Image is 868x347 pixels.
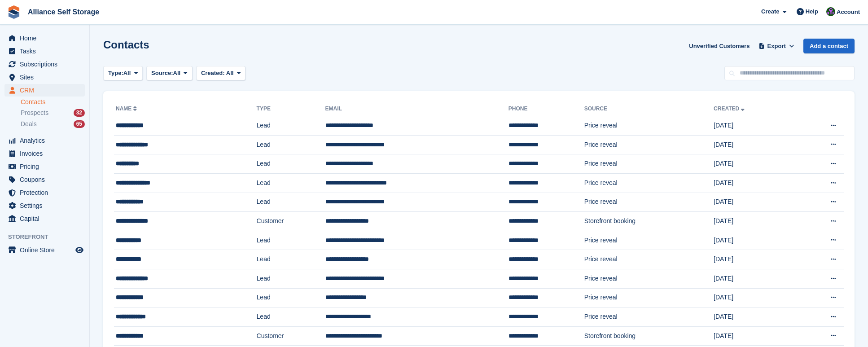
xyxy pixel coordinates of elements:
[20,199,74,212] span: Settings
[24,4,103,19] a: Alliance Self Storage
[584,154,714,174] td: Price reveal
[4,134,85,147] a: menu
[584,212,714,231] td: Storefront booking
[20,160,74,173] span: Pricing
[196,66,245,81] button: Created: All
[74,120,85,128] div: 65
[4,173,85,186] a: menu
[4,160,85,173] a: menu
[837,8,860,17] span: Account
[584,231,714,250] td: Price reveal
[116,105,139,112] a: Name
[226,70,234,76] span: All
[4,244,85,256] a: menu
[826,7,835,16] img: Romilly Norton
[767,42,786,51] span: Export
[4,58,85,70] a: menu
[714,173,796,193] td: [DATE]
[257,250,325,269] td: Lead
[584,326,714,346] td: Storefront booking
[20,45,74,57] span: Tasks
[173,69,181,78] span: All
[257,212,325,231] td: Customer
[151,69,173,78] span: Source:
[714,307,796,327] td: [DATE]
[714,250,796,269] td: [DATE]
[7,5,21,19] img: stora-icon-8386f47178a22dfd0bd8f6a31ec36ba5ce8667c1dd55bd0f319d3a0aa187defe.svg
[201,70,225,76] span: Created:
[584,135,714,154] td: Price reveal
[21,109,48,117] span: Prospects
[714,116,796,136] td: [DATE]
[714,105,746,112] a: Created
[714,154,796,174] td: [DATE]
[584,250,714,269] td: Price reveal
[257,154,325,174] td: Lead
[21,119,85,129] a: Deals 65
[714,231,796,250] td: [DATE]
[103,39,149,51] h1: Contacts
[685,39,753,53] a: Unverified Customers
[584,307,714,327] td: Price reveal
[257,102,325,116] th: Type
[4,45,85,57] a: menu
[806,7,818,16] span: Help
[584,102,714,116] th: Source
[714,326,796,346] td: [DATE]
[20,58,74,70] span: Subscriptions
[8,233,89,242] span: Storefront
[257,307,325,327] td: Lead
[4,212,85,225] a: menu
[20,71,74,83] span: Sites
[761,7,779,16] span: Create
[257,288,325,307] td: Lead
[20,212,74,225] span: Capital
[509,102,584,116] th: Phone
[123,69,131,78] span: All
[257,231,325,250] td: Lead
[103,66,143,81] button: Type: All
[20,32,74,44] span: Home
[714,212,796,231] td: [DATE]
[584,288,714,307] td: Price reveal
[21,98,85,106] a: Contacts
[4,199,85,212] a: menu
[20,186,74,199] span: Protection
[20,244,74,256] span: Online Store
[74,245,85,255] a: Preview store
[803,39,855,53] a: Add a contact
[584,173,714,193] td: Price reveal
[4,147,85,160] a: menu
[20,147,74,160] span: Invoices
[20,173,74,186] span: Coupons
[714,193,796,212] td: [DATE]
[714,269,796,288] td: [DATE]
[21,108,85,118] a: Prospects 32
[108,69,123,78] span: Type:
[584,116,714,136] td: Price reveal
[74,109,85,117] div: 32
[257,326,325,346] td: Customer
[20,134,74,147] span: Analytics
[146,66,193,81] button: Source: All
[20,84,74,97] span: CRM
[257,193,325,212] td: Lead
[257,269,325,288] td: Lead
[4,71,85,83] a: menu
[325,102,509,116] th: Email
[584,193,714,212] td: Price reveal
[21,120,37,128] span: Deals
[714,288,796,307] td: [DATE]
[257,135,325,154] td: Lead
[584,269,714,288] td: Price reveal
[4,186,85,199] a: menu
[714,135,796,154] td: [DATE]
[4,84,85,97] a: menu
[257,116,325,136] td: Lead
[4,32,85,44] a: menu
[257,173,325,193] td: Lead
[757,39,796,53] button: Export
